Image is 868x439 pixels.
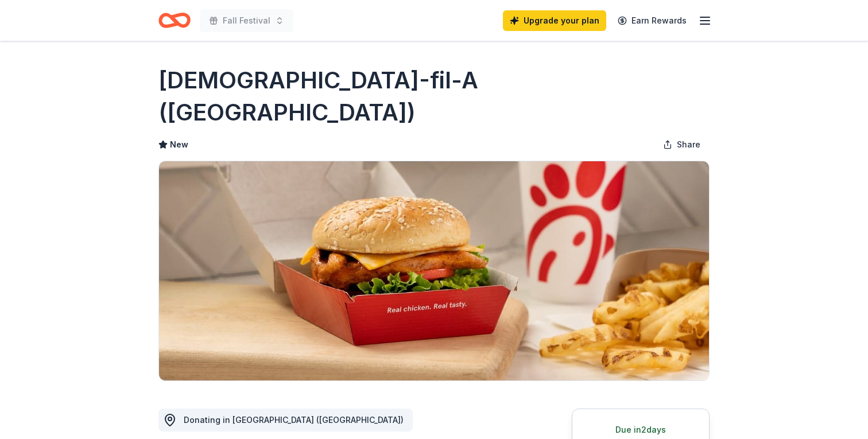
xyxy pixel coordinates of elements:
span: New [170,138,188,151]
img: Image for Chick-fil-A (Tucson) [159,161,709,380]
span: Fall Festival [223,14,270,28]
a: Earn Rewards [611,10,693,31]
span: Donating in [GEOGRAPHIC_DATA] ([GEOGRAPHIC_DATA]) [184,415,404,425]
span: Share [677,138,700,151]
a: Upgrade your plan [503,10,606,31]
h1: [DEMOGRAPHIC_DATA]-fil-A ([GEOGRAPHIC_DATA]) [158,64,710,129]
button: Share [654,133,710,156]
a: Home [158,7,191,34]
div: Due in 2 days [586,423,695,437]
button: Fall Festival [200,9,293,32]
